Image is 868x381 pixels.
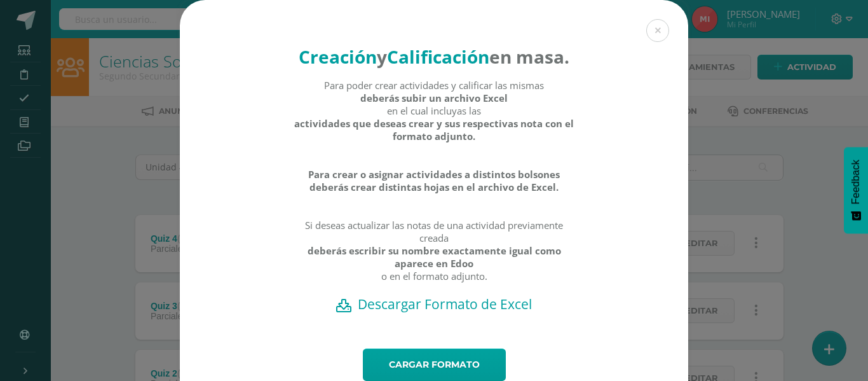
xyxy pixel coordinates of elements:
[299,45,377,69] strong: Creación
[202,295,666,313] a: Descargar Formato de Excel
[294,117,575,142] strong: actividades que deseas crear y sus respectivas nota con el formato adjunto.
[294,168,575,193] strong: Para crear o asignar actividades a distintos bolsones deberás crear distintas hojas en el archivo...
[844,147,868,233] button: Feedback - Mostrar encuesta
[294,79,575,295] div: Para poder crear actividades y calificar las mismas en el cual incluyas las Si deseas actualizar ...
[387,45,489,69] strong: Calificación
[294,45,575,69] h4: en masa.
[294,244,575,270] strong: deberás escribir su nombre exactamente igual como aparece en Edoo
[377,45,387,69] strong: y
[850,160,862,204] span: Feedback
[360,92,508,104] strong: deberás subir un archivo Excel
[646,19,669,42] button: Close (Esc)
[363,349,506,381] a: Cargar formato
